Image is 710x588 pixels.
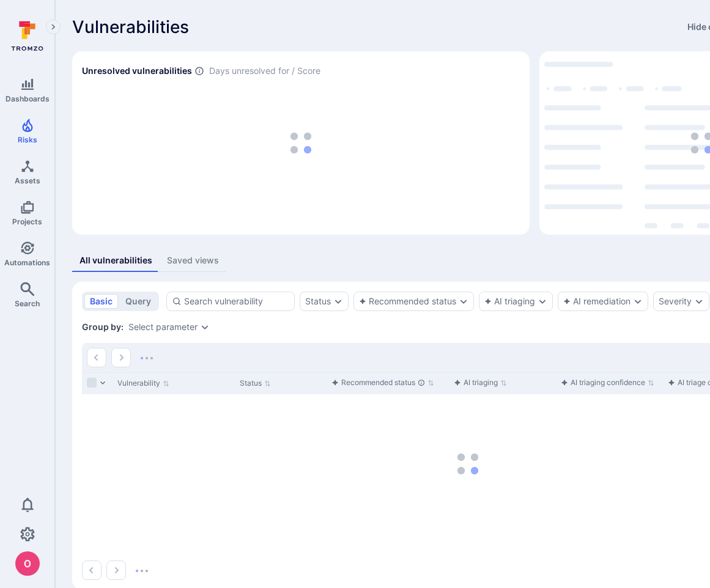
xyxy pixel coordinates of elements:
[87,348,106,367] button: Go to the previous page
[49,22,57,32] i: Expand navigation menu
[454,378,507,388] button: Sort by function(){return k.createElement(pN.A,{direction:"row",alignItems:"center",gap:4},k.crea...
[331,378,434,388] button: Sort by function(){return k.createElement(pN.A,{direction:"row",alignItems:"center",gap:4},k.crea...
[305,296,331,306] button: Status
[694,296,704,306] button: Expand dropdown
[538,296,547,306] button: Expand dropdown
[82,65,192,77] h2: Unresolved vulnerabilities
[561,378,654,388] button: Sort by function(){return k.createElement(pN.A,{direction:"row",alignItems:"center",gap:4},k.crea...
[563,296,630,306] button: AI remediation
[117,378,169,388] button: Sort by Vulnerability
[333,296,343,306] button: Expand dropdown
[4,258,50,267] span: Automations
[128,322,210,332] div: grouping parameters
[120,294,157,309] button: query
[87,378,97,388] span: Select all rows
[106,560,126,580] button: Go to the next page
[240,378,271,388] button: Sort by Status
[209,65,320,78] span: Days unresolved for / Score
[82,321,124,333] span: Group by:
[331,377,425,389] div: Recommended status
[459,296,468,306] button: Expand dropdown
[46,20,61,34] button: Expand navigation menu
[194,65,204,78] span: Number of vulnerabilities in status ‘Open’ ‘Triaged’ and ‘In process’ divided by score and scanne...
[84,294,118,309] button: basic
[80,254,152,266] div: All vulnerabilities
[659,296,692,306] button: Severity
[141,357,153,359] img: Loading...
[454,377,498,389] div: AI triaging
[15,299,40,308] span: Search
[72,17,189,37] span: Vulnerabilities
[15,551,40,576] img: ACg8ocJcCe-YbLxGm5tc0PuNRxmgP8aEm0RBXn6duO8aeMVK9zjHhw=s96-c
[167,254,219,266] div: Saved views
[111,348,131,367] button: Go to the next page
[12,217,42,226] span: Projects
[184,295,289,307] input: Search vulnerability
[561,377,645,389] div: AI triaging confidence
[633,296,643,306] button: Expand dropdown
[359,296,456,306] button: Recommended status
[128,322,198,332] button: Select parameter
[15,551,40,576] div: oleg malkov
[18,135,37,144] span: Risks
[15,176,40,185] span: Assets
[82,560,102,580] button: Go to the previous page
[136,570,148,572] img: Loading...
[484,296,535,306] button: AI triaging
[200,322,210,332] button: Expand dropdown
[6,94,50,103] span: Dashboards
